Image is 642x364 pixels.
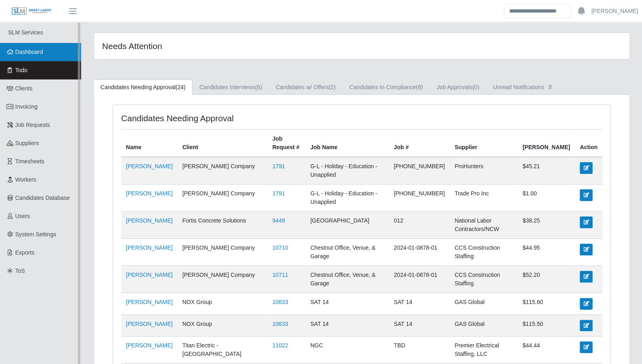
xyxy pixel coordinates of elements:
[450,239,518,266] td: CCS Construction Staffing
[126,190,173,197] a: [PERSON_NAME]
[305,239,389,266] td: Chestnut Office, Venue, & Garage
[329,84,336,90] span: (2)
[389,130,450,157] th: Job #
[575,130,602,157] th: Action
[126,217,173,224] a: [PERSON_NAME]
[343,79,430,95] a: Candidates In Compliance
[430,79,486,95] a: Job Approvals
[15,249,34,256] span: Exports
[450,157,518,184] td: ProHunters
[192,79,269,95] a: Candidates Interviews
[255,84,262,90] span: (6)
[472,84,479,90] span: (0)
[177,315,267,336] td: NOX Group
[389,239,450,266] td: 2024-01-0878-01
[15,268,25,274] span: ToS
[267,130,305,157] th: Job Request #
[518,315,575,336] td: $115.50
[450,336,518,364] td: Premier Electrical Staffing, LLC
[126,299,173,305] a: [PERSON_NAME]
[272,299,288,305] a: 10833
[305,315,389,336] td: SAT 14
[126,244,173,251] a: [PERSON_NAME]
[126,272,173,278] a: [PERSON_NAME]
[177,184,267,212] td: [PERSON_NAME] Company
[389,336,450,364] td: TBD
[389,266,450,293] td: 2024-01-0878-01
[15,213,30,219] span: Users
[305,184,389,212] td: G-L - Holiday - Education - Unapplied
[15,67,28,73] span: Todo
[272,244,288,251] a: 10710
[518,336,575,364] td: $44.44
[450,293,518,315] td: GAS Global
[450,130,518,157] th: Supplier
[305,212,389,239] td: [GEOGRAPHIC_DATA]
[591,7,638,15] a: [PERSON_NAME]
[177,212,267,239] td: Fortis Concrete Solutions
[518,157,575,184] td: $45.21
[305,336,389,364] td: NGC
[518,239,575,266] td: $44.95
[518,293,575,315] td: $115.60
[15,176,36,183] span: Workers
[305,130,389,157] th: Job Name
[272,190,285,197] a: 1791
[11,7,52,16] img: SLM Logo
[177,239,267,266] td: [PERSON_NAME] Company
[8,29,43,36] span: SLM Services
[305,293,389,315] td: SAT 14
[15,231,56,238] span: System Settings
[15,122,50,128] span: Job Requests
[177,336,267,364] td: Titan Electric - [GEOGRAPHIC_DATA]
[177,157,267,184] td: [PERSON_NAME] Company
[416,84,423,90] span: (8)
[272,163,285,169] a: 1791
[126,342,173,349] a: [PERSON_NAME]
[305,266,389,293] td: Chestnut Office, Venue, & Garage
[518,266,575,293] td: $52.20
[518,212,575,239] td: $38.25
[15,103,38,110] span: Invoicing
[15,195,70,201] span: Candidates Database
[15,85,33,92] span: Clients
[15,140,39,146] span: Suppliers
[269,79,343,95] a: Candidates w/ Offers
[504,4,571,18] input: Search
[305,157,389,184] td: G-L - Holiday - Education - Unapplied
[272,321,288,327] a: 10833
[450,266,518,293] td: CCS Construction Staffing
[389,184,450,212] td: [PHONE_NUMBER]
[177,293,267,315] td: NOX Group
[450,184,518,212] td: Trade Pro Inc
[389,157,450,184] td: [PHONE_NUMBER]
[177,130,267,157] th: Client
[15,158,45,165] span: Timesheets
[389,293,450,315] td: SAT 14
[450,315,518,336] td: GAS Global
[126,163,173,169] a: [PERSON_NAME]
[546,83,554,90] span: []
[175,84,186,90] span: (24)
[94,79,192,95] a: Candidates Needing Approval
[272,217,285,224] a: 9449
[126,321,173,327] a: [PERSON_NAME]
[486,79,561,95] a: Unread Notifications
[15,49,43,55] span: Dashboard
[389,212,450,239] td: 012
[272,272,288,278] a: 10711
[518,184,575,212] td: $1.00
[102,41,311,51] h4: Needs Attention
[518,130,575,157] th: [PERSON_NAME]
[450,212,518,239] td: National Labor Contractors/NCW
[121,130,177,157] th: Name
[177,266,267,293] td: [PERSON_NAME] Company
[121,113,315,123] h4: Candidates Needing Approval
[389,315,450,336] td: SAT 14
[272,342,288,349] a: 11022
